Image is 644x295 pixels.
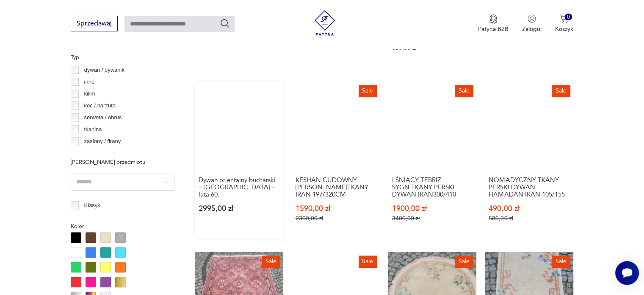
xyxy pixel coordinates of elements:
img: Ikona medalu [489,14,498,24]
img: Ikona koszyka [560,14,568,23]
p: Zaloguj [522,25,542,33]
p: koc / narzuta [84,101,116,110]
p: [PERSON_NAME] przedmiotu [71,157,174,167]
p: kilim [84,89,95,98]
a: Sprzedawaj [71,21,118,27]
h3: NOMADYCZNY TKANY PERSKI DYWAN HAMADAN IRAN 105/155 [489,177,569,198]
a: SaleLŚNIĄCY TEBRIZ SYGN.TKANY PERSKI DYWAN IRAN300/410LŚNIĄCY TEBRIZ SYGN.TKANY PERSKI DYWAN IRAN... [388,81,476,239]
p: 490,00 zł [489,205,569,212]
button: Patyna B2B [478,14,509,33]
button: Szukaj [220,18,230,28]
a: Dywan orientalny bucharski – Pakistan – lata 60.Dywan orientalny bucharski – [GEOGRAPHIC_DATA] – ... [195,81,283,239]
p: Koszyk [555,25,573,33]
a: Ikona medaluPatyna B2B [478,14,509,33]
img: Ikonka użytkownika [528,14,536,23]
p: 560,00 zł [392,44,473,51]
p: dywan / dywanik [84,65,124,75]
h3: KESHAN CUDOWNY [PERSON_NAME]TKANY IRAN 197/320CM [296,177,376,198]
p: zasłony / firany [84,137,121,146]
button: Zaloguj [522,14,542,33]
p: 2300,00 zł [296,215,376,222]
div: 0 [565,14,572,21]
p: Kolor [71,222,174,231]
p: 580,00 zł [489,215,569,222]
p: Patyna B2B [478,25,509,33]
button: 0Koszyk [555,14,573,33]
p: 1900,00 zł [392,205,473,212]
img: Patyna - sklep z meblami i dekoracjami vintage [312,10,337,36]
iframe: Smartsupp widget button [615,261,639,285]
p: 1590,00 zł [296,205,376,212]
h3: LŚNIĄCY TEBRIZ SYGN.TKANY PERSKI DYWAN IRAN300/410 [392,177,473,198]
h3: Dywan orientalny bucharski – [GEOGRAPHIC_DATA] – lata 60. [199,177,279,198]
p: 2995,00 zł [199,205,279,212]
p: Typ [71,53,174,62]
a: SaleKESHAN CUDOWNY PERSKI DYWAN R.TKANY IRAN 197/320CMKESHAN CUDOWNY [PERSON_NAME]TKANY IRAN 197/... [292,81,380,239]
p: serweta / obrus [84,113,122,122]
button: Sprzedawaj [71,16,118,31]
a: SaleNOMADYCZNY TKANY PERSKI DYWAN HAMADAN IRAN 105/155NOMADYCZNY TKANY PERSKI DYWAN HAMADAN IRAN ... [485,81,573,239]
p: tkanina [84,125,102,134]
p: 3400,00 zł [392,215,473,222]
p: Klasyk [84,201,100,210]
p: inne [84,77,95,87]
